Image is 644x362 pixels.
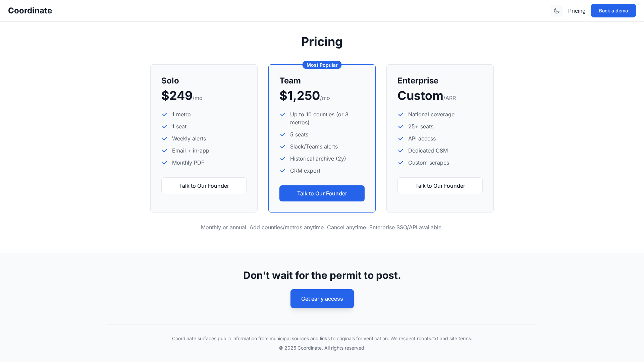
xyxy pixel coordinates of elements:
[193,95,203,101] span: /mo
[172,110,191,118] span: 1 metro
[303,61,342,69] span: Most Popular
[172,146,209,155] span: Email + in-app
[8,5,52,16] a: Coordinate
[290,130,308,138] span: 5 seats
[408,159,449,167] span: Custom scrapes
[172,122,186,130] span: 1 seat
[443,95,456,101] span: /ARR
[290,142,338,150] span: Slack/Teams alerts
[107,335,537,342] p: Coordinate surfaces public information from municipal sources and links to originals for verifica...
[320,95,330,101] span: /mo
[107,223,537,231] p: Monthly or annual. Add counties/metros anytime. Cancel anytime. Enterprise SSO/API available.
[161,75,247,86] h3: Solo
[397,88,443,103] span: Custom
[408,134,436,142] span: API access
[161,88,193,103] span: $249
[397,75,483,86] h3: Enterprise
[568,7,586,15] a: Pricing
[408,122,433,130] span: 25+ seats
[408,110,454,118] span: National coverage
[408,146,448,155] span: Dedicated CSM
[172,159,204,167] span: Monthly PDF
[279,88,320,103] span: $1,250
[290,155,346,163] span: Historical archive (2y)
[107,269,537,281] h2: Don't wait for the permit to post.
[172,134,206,142] span: Weekly alerts
[591,4,636,17] button: Book a demo
[279,185,365,201] button: Talk to Our Founder
[551,5,563,17] button: Toggle theme
[161,177,247,194] button: Talk to Our Founder
[290,110,365,126] span: Up to 10 counties (or 3 metros)
[290,289,354,308] button: Get early access
[107,345,537,351] p: © 2025 Coordinate. All rights reserved.
[279,75,365,86] h3: Team
[290,167,320,175] span: CRM export
[107,35,537,48] h2: Pricing
[397,177,483,194] button: Talk to Our Founder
